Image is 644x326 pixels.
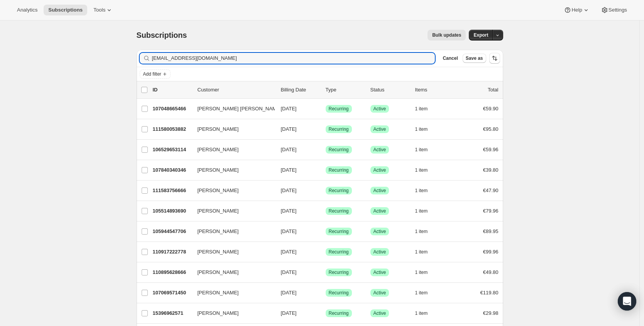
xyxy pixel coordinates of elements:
[281,249,297,255] span: [DATE]
[483,167,499,173] span: €39.80
[193,287,270,299] button: [PERSON_NAME]
[432,32,461,38] span: Bulk updates
[193,103,270,115] button: [PERSON_NAME] [PERSON_NAME]
[152,53,435,64] input: Filter subscribers
[281,208,297,214] span: [DATE]
[198,289,239,297] span: [PERSON_NAME]
[137,31,187,39] span: Subscriptions
[480,290,499,296] span: €119.80
[281,106,297,111] span: [DATE]
[415,308,436,319] button: 1 item
[153,309,191,317] p: 15396962571
[153,86,499,94] div: IDCustomerBilling DateTypeStatusItemsTotal
[198,269,239,276] span: [PERSON_NAME]
[193,123,270,135] button: [PERSON_NAME]
[415,287,436,298] button: 1 item
[483,106,499,111] span: €59.90
[483,208,499,214] span: €79.96
[415,267,436,278] button: 1 item
[329,310,349,316] span: Recurring
[329,106,349,112] span: Recurring
[329,208,349,214] span: Recurring
[198,228,239,235] span: [PERSON_NAME]
[198,248,239,256] span: [PERSON_NAME]
[153,289,191,297] p: 107069571450
[153,287,499,298] div: 107069571450[PERSON_NAME][DATE]SuccessRecurringSuccessActive1 item€119.80
[193,307,270,319] button: [PERSON_NAME]
[483,269,499,275] span: €49.80
[193,205,270,217] button: [PERSON_NAME]
[374,310,386,316] span: Active
[153,165,499,176] div: 107840340346[PERSON_NAME][DATE]SuccessRecurringSuccessActive1 item€39.80
[374,106,386,112] span: Active
[153,185,499,196] div: 111583756666[PERSON_NAME][DATE]SuccessRecurringSuccessActive1 item€47.90
[415,206,436,216] button: 1 item
[443,55,458,61] span: Cancel
[469,30,493,41] button: Export
[198,105,281,113] span: [PERSON_NAME] [PERSON_NAME]
[415,126,428,132] span: 1 item
[473,32,488,38] span: Export
[198,187,239,194] span: [PERSON_NAME]
[281,269,297,275] span: [DATE]
[483,310,499,316] span: €29.98
[193,266,270,279] button: [PERSON_NAME]
[193,246,270,258] button: [PERSON_NAME]
[153,207,191,215] p: 105514893690
[488,86,498,94] p: Total
[153,146,191,154] p: 106529653114
[281,167,297,173] span: [DATE]
[618,292,636,311] div: Open Intercom Messenger
[153,269,191,276] p: 110895628666
[428,30,466,41] button: Bulk updates
[193,225,270,238] button: [PERSON_NAME]
[374,147,386,153] span: Active
[153,308,499,319] div: 15396962571[PERSON_NAME][DATE]SuccessRecurringSuccessActive1 item€29.98
[370,86,409,94] p: Status
[415,167,428,173] span: 1 item
[415,208,428,214] span: 1 item
[415,106,428,112] span: 1 item
[415,124,436,135] button: 1 item
[198,146,239,154] span: [PERSON_NAME]
[153,226,499,237] div: 105944547706[PERSON_NAME][DATE]SuccessRecurringSuccessActive1 item€89.95
[198,125,239,133] span: [PERSON_NAME]
[329,228,349,235] span: Recurring
[281,126,297,132] span: [DATE]
[153,206,499,216] div: 105514893690[PERSON_NAME][DATE]SuccessRecurringSuccessActive1 item€79.96
[153,248,191,256] p: 110917222778
[281,187,297,193] span: [DATE]
[374,126,386,132] span: Active
[559,5,594,15] button: Help
[374,167,386,173] span: Active
[17,7,37,13] span: Analytics
[153,105,191,113] p: 107048665466
[374,208,386,214] span: Active
[466,55,483,61] span: Save as
[153,144,499,155] div: 106529653114[PERSON_NAME][DATE]SuccessRecurringSuccessActive1 item€59.96
[415,86,454,94] div: Items
[329,126,349,132] span: Recurring
[153,86,191,94] p: ID
[329,290,349,296] span: Recurring
[281,86,319,94] p: Billing Date
[326,86,364,94] div: Type
[198,207,239,215] span: [PERSON_NAME]
[153,267,499,278] div: 110895628666[PERSON_NAME][DATE]SuccessRecurringSuccessActive1 item€49.80
[329,187,349,194] span: Recurring
[483,249,499,255] span: €99.96
[415,249,428,255] span: 1 item
[48,7,83,13] span: Subscriptions
[193,144,270,156] button: [PERSON_NAME]
[483,187,499,193] span: €47.90
[483,126,499,132] span: €95.80
[153,166,191,174] p: 107840340346
[153,124,499,135] div: 111580053882[PERSON_NAME][DATE]SuccessRecurringSuccessActive1 item€95.80
[415,269,428,275] span: 1 item
[329,249,349,255] span: Recurring
[153,247,499,257] div: 110917222778[PERSON_NAME][DATE]SuccessRecurringSuccessActive1 item€99.96
[374,187,386,194] span: Active
[374,249,386,255] span: Active
[198,309,239,317] span: [PERSON_NAME]
[489,53,500,64] button: Sort the results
